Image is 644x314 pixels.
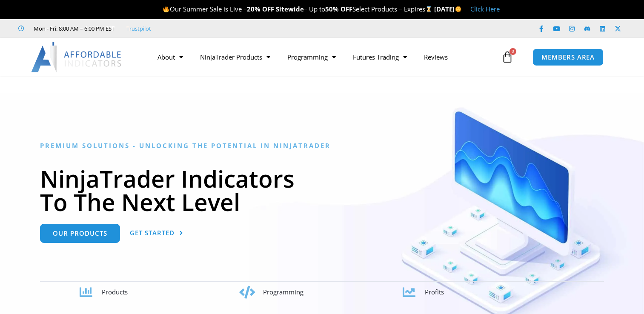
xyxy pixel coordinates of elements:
a: Click Here [470,5,500,13]
a: About [149,47,192,67]
a: NinjaTrader Products [192,47,279,67]
a: Our Products [40,224,120,243]
span: Mon - Fri: 8:00 AM – 6:00 PM EST [31,23,114,34]
span: Get Started [130,230,175,236]
img: LogoAI | Affordable Indicators – NinjaTrader [31,42,123,72]
h6: Premium Solutions - Unlocking the Potential in NinjaTrader [40,142,604,150]
a: Reviews [415,47,456,67]
a: Get Started [130,224,183,243]
strong: Sitewide [276,5,304,13]
span: Programming [263,288,303,296]
a: Programming [279,47,344,67]
a: Trustpilot [126,23,151,34]
span: Our Products [53,230,107,237]
span: MEMBERS AREA [541,54,595,60]
img: ⌛ [426,6,432,12]
strong: [DATE] [434,5,462,13]
strong: 20% OFF [247,5,274,13]
a: MEMBERS AREA [532,49,604,66]
img: 🔥 [163,6,169,12]
span: 0 [509,48,516,55]
h1: NinjaTrader Indicators To The Next Level [40,167,604,214]
img: 🌞 [455,6,461,12]
span: Profits [425,288,444,296]
a: Futures Trading [344,47,415,67]
span: Our Summer Sale is Live – – Up to Select Products – Expires [163,5,434,13]
a: 0 [489,45,526,69]
strong: 50% OFF [325,5,352,13]
span: Products [102,288,128,296]
nav: Menu [149,47,499,67]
